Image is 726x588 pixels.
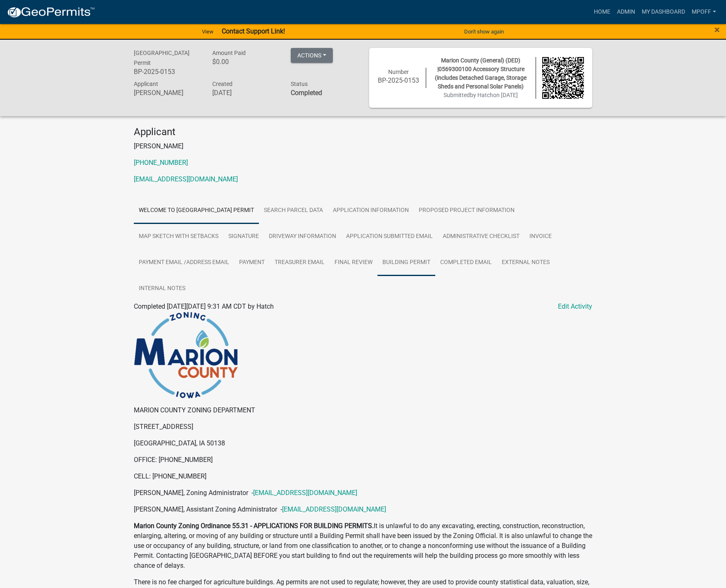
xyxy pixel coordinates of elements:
[134,488,592,498] p: [PERSON_NAME], Zoning Administrator -
[212,81,233,87] span: Created
[134,198,259,224] a: Welcome to [GEOGRAPHIC_DATA] Permit
[222,27,285,35] strong: Contact Support Link!
[212,50,246,56] span: Amount Paid
[341,224,438,250] a: Application Submitted Email
[497,250,555,276] a: External Notes
[714,24,720,36] span: ×
[134,141,592,151] p: [PERSON_NAME]
[438,224,524,250] a: Administrative Checklist
[558,302,592,312] a: Edit Activity
[134,276,190,302] a: Internal Notes
[282,505,386,513] a: [EMAIL_ADDRESS][DOMAIN_NAME]
[270,250,330,276] a: Treasurer Email
[134,224,223,250] a: Map Sketch with Setbacks
[614,4,638,20] a: Admin
[134,455,592,465] p: OFFICE: [PHONE_NUMBER]
[212,89,278,97] h6: [DATE]
[134,50,190,66] span: [GEOGRAPHIC_DATA] Permit
[134,521,592,571] p: It is unlawful to do any excavating, erecting, construction, reconstruction, enlarging, altering,...
[134,126,592,138] h4: Applicant
[714,25,720,35] button: Close
[524,224,557,250] a: Invoice
[134,405,592,415] p: MARION COUNTY ZONING DEPARTMENT
[377,76,420,84] h6: BP-2025-0153
[264,224,341,250] a: Driveway Information
[134,422,592,432] p: [STREET_ADDRESS]
[134,68,200,76] h6: BP-2025-0153
[134,522,374,530] strong: Marion County Zoning Ordinance 55.31 - APPLICATIONS FOR BUILDING PERMITS.
[134,250,234,276] a: Payment Email /Address Email
[435,57,527,90] span: Marion County (General) (DED) |0569300100 Accessory Structure (includes Detached Garage, Storage ...
[388,69,409,75] span: Number
[134,175,238,183] a: [EMAIL_ADDRESS][DOMAIN_NAME]
[291,89,322,97] strong: Completed
[134,312,238,399] img: image_be028ab4-a45e-4790-9d45-118dc00cb89f.png
[223,224,264,250] a: Signature
[377,250,435,276] a: Building Permit
[212,58,278,66] h6: $0.00
[134,302,274,310] span: Completed [DATE][DATE] 9:31 AM CDT by Hatch
[591,4,614,20] a: Home
[134,89,200,97] h6: [PERSON_NAME]
[134,159,188,167] a: [PHONE_NUMBER]
[435,250,497,276] a: Completed Email
[291,81,308,87] span: Status
[134,438,592,448] p: [GEOGRAPHIC_DATA], IA 50138
[234,250,270,276] a: Payment
[638,4,688,20] a: My Dashboard
[134,81,158,87] span: Applicant
[253,489,357,497] a: [EMAIL_ADDRESS][DOMAIN_NAME]
[291,48,333,63] button: Actions
[134,471,592,481] p: CELL: [PHONE_NUMBER]
[444,92,518,98] span: Submitted on [DATE]
[330,250,377,276] a: Final Review
[328,198,414,224] a: Application Information
[470,92,493,98] span: by Hatch
[461,25,507,38] button: Don't show again
[542,57,584,99] img: QR code
[414,198,520,224] a: Proposed Project Information
[259,198,328,224] a: Search Parcel Data
[688,4,719,20] a: mpoff
[199,25,217,38] a: View
[134,505,592,514] p: [PERSON_NAME], Assistant Zoning Administrator -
